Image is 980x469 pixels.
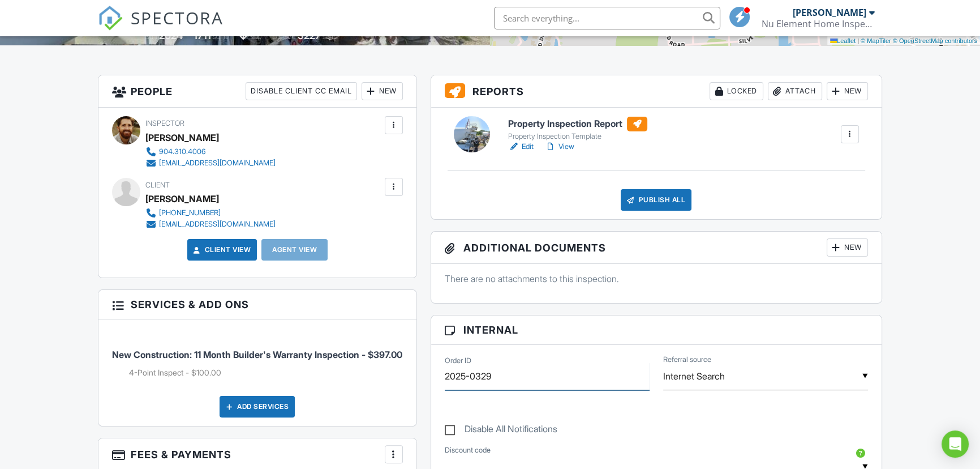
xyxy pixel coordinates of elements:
a: 904.310.4006 [145,146,276,157]
h3: Services & Add ons [98,290,416,319]
a: Edit [508,141,534,152]
span: sq.ft. [323,32,337,41]
span: Inspector [145,119,184,127]
h3: Additional Documents [431,232,882,264]
li: Add on: 4-Point Inspect [129,367,402,378]
div: Locked [710,82,763,100]
h6: Property Inspection Report [508,117,647,131]
div: [PERSON_NAME] [145,129,219,146]
div: Disable Client CC Email [246,82,357,100]
div: Property Inspection Template [508,132,647,141]
a: SPECTORA [98,15,223,39]
span: Lot Size [272,32,296,41]
div: [EMAIL_ADDRESS][DOMAIN_NAME] [159,159,276,168]
div: Publish All [621,189,691,211]
div: [PERSON_NAME] [793,7,866,18]
div: [EMAIL_ADDRESS][DOMAIN_NAME] [159,220,276,229]
h3: People [98,75,416,108]
a: Property Inspection Report Property Inspection Template [508,117,647,142]
div: [PHONE_NUMBER] [159,208,221,218]
div: 904.310.4006 [159,147,206,156]
a: View [545,141,574,152]
div: Nu Element Home Inspection, LLC [762,18,875,29]
div: [PERSON_NAME] [145,190,219,207]
span: New Construction: 11 Month Builder's Warranty Inspection - $397.00 [112,349,402,360]
div: New [827,82,868,100]
a: Leaflet [830,37,856,44]
h3: Reports [431,75,882,108]
div: Open Intercom Messenger [942,430,969,458]
div: Attach [768,82,822,100]
a: [PHONE_NUMBER] [145,207,276,219]
img: The Best Home Inspection Software - Spectora [98,6,123,31]
label: Order ID [445,356,471,366]
label: Discount code [445,445,491,455]
a: © OpenStreetMap contributors [893,37,977,44]
li: Service: New Construction: 11 Month Builder's Warranty Inspection [112,328,402,387]
a: © MapTiler [861,37,891,44]
div: Add Services [220,396,295,417]
label: Disable All Notifications [445,424,557,438]
p: There are no attachments to this inspection. [445,272,868,285]
div: New [362,82,403,100]
input: Search everything... [494,7,720,29]
div: 5227 [298,29,321,41]
h3: Internal [431,315,882,345]
span: slab [249,32,261,41]
span: SPECTORA [131,6,223,29]
span: Client [145,181,170,189]
div: New [827,238,868,257]
a: [EMAIL_ADDRESS][DOMAIN_NAME] [145,219,276,230]
label: Referral source [663,355,711,365]
a: [EMAIL_ADDRESS][DOMAIN_NAME] [145,157,276,169]
a: Client View [191,244,251,255]
span: | [857,37,859,44]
